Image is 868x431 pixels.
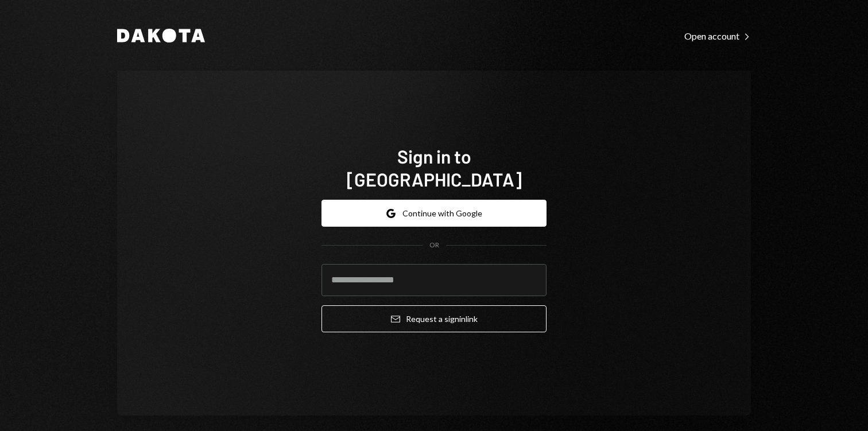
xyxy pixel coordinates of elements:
[321,305,547,332] button: Request a signinlink
[321,145,547,191] h1: Sign in to [GEOGRAPHIC_DATA]
[429,240,439,250] div: OR
[321,200,547,227] button: Continue with Google
[684,30,751,42] div: Open account
[684,29,751,42] a: Open account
